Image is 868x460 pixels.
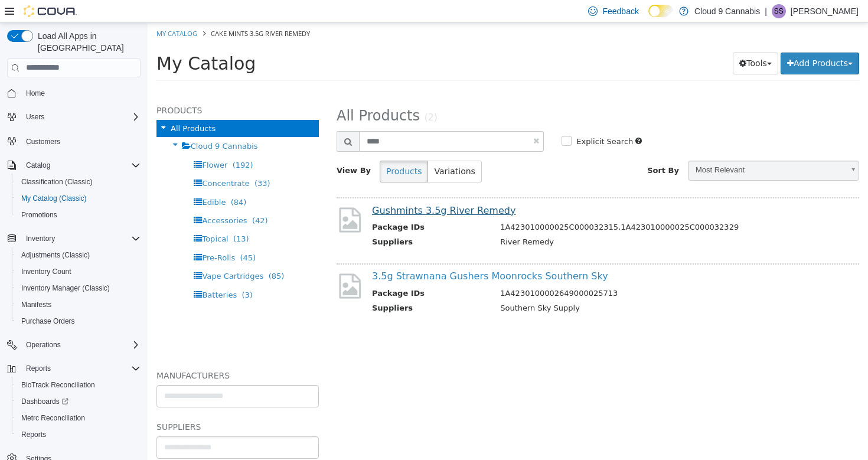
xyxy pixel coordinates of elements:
button: My Catalog (Classic) [12,190,145,207]
button: Products [232,138,280,159]
small: (2) [277,89,290,100]
span: Dashboards [21,397,68,406]
span: Customers [26,137,60,146]
a: My Catalog (Classic) [17,191,92,205]
span: My Catalog [9,30,108,51]
span: Vape Cartridges [54,249,116,257]
td: River Remedy [344,213,702,228]
span: Metrc Reconciliation [21,413,85,423]
span: Users [21,110,141,124]
span: Reports [21,430,46,439]
h5: Suppliers [9,397,171,411]
button: Catalog [2,157,145,174]
img: missing-image.png [189,249,216,278]
p: [PERSON_NAME] [791,4,859,18]
span: Flower [54,138,80,146]
button: Catalog [21,158,55,172]
button: Operations [21,338,66,352]
span: Classification (Classic) [21,177,93,187]
span: All Products [23,101,68,110]
button: Metrc Reconciliation [12,410,145,426]
span: Manifests [21,300,51,309]
span: BioTrack Reconciliation [21,380,95,390]
th: Package IDs [224,265,344,279]
label: Explicit Search [426,113,485,125]
span: (84) [83,175,99,184]
span: Batteries [54,267,89,276]
span: (192) [85,138,106,146]
span: SS [774,4,784,18]
span: Purchase Orders [21,317,75,326]
button: Inventory [21,231,60,246]
span: Purchase Orders [17,314,141,328]
span: Load All Apps in [GEOGRAPHIC_DATA] [33,30,141,54]
span: Adjustments (Classic) [21,250,90,260]
span: BioTrack Reconciliation [17,378,141,392]
span: Operations [26,340,61,350]
button: Home [2,84,145,102]
span: Reports [21,361,141,376]
span: Feedback [602,5,638,17]
button: Tools [585,30,631,51]
a: Purchase Orders [17,314,80,328]
span: Inventory Count [17,265,141,279]
span: Inventory Count [21,267,71,276]
button: Customers [2,132,145,149]
span: Classification (Classic) [17,175,141,189]
td: 1A4230100002649000025713 [344,265,702,279]
a: Manifests [17,298,56,312]
span: (3) [94,267,105,276]
button: Reports [2,360,145,377]
a: Classification (Classic) [17,175,97,189]
button: BioTrack Reconciliation [12,377,145,393]
span: (85) [121,249,137,257]
span: All Products [189,84,272,101]
span: Users [26,112,44,122]
th: Package IDs [224,198,344,213]
span: Topical [54,211,80,220]
td: Southern Sky Supply [344,279,702,294]
span: My Catalog (Classic) [17,191,141,205]
td: 1A423010000025C000032315,1A423010000025C000032329 [344,198,702,213]
span: Inventory Manager (Classic) [17,281,141,295]
span: Cake Mints 3.5g River Remedy [63,6,162,15]
span: Inventory [21,231,141,246]
input: Dark Mode [648,5,673,17]
a: Reports [17,428,51,442]
a: Home [21,86,50,100]
button: Promotions [12,207,145,223]
span: (13) [86,211,102,220]
a: Adjustments (Classic) [17,248,94,262]
span: (45) [92,230,108,239]
img: Cova [24,5,77,17]
div: Sarbjot Singh [772,4,786,18]
button: Reports [21,361,56,376]
span: Sort By [500,143,531,152]
span: Edible [54,175,78,184]
span: Catalog [26,161,50,170]
a: Most Relevant [540,138,712,158]
span: Home [26,89,45,98]
span: Cloud 9 Cannabis [43,119,110,128]
span: Adjustments (Classic) [17,248,141,262]
button: Adjustments (Classic) [12,247,145,263]
img: missing-image.png [189,182,216,211]
button: Inventory [2,230,145,247]
th: Suppliers [224,213,344,228]
span: Manifests [17,298,141,312]
a: Inventory Count [17,265,76,279]
button: Operations [2,337,145,353]
button: Add Products [633,30,712,51]
p: Cloud 9 Cannabis [694,4,760,18]
button: Users [2,109,145,125]
button: Reports [12,426,145,443]
a: Customers [21,135,65,149]
span: Most Relevant [541,138,696,156]
span: Catalog [21,158,141,172]
span: My Catalog (Classic) [21,194,87,203]
span: Concentrate [54,156,102,165]
span: Reports [26,364,51,373]
span: (33) [107,156,123,165]
span: Dashboards [17,394,141,409]
h5: Products [9,80,171,94]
